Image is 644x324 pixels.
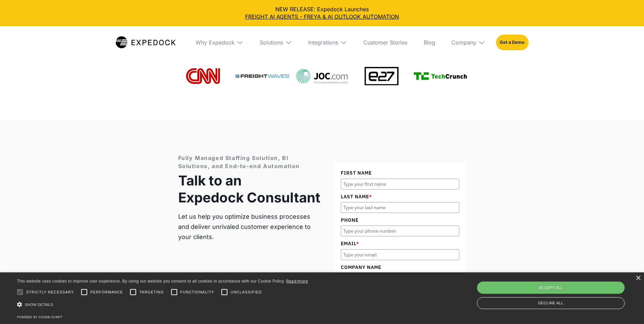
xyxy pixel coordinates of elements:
[25,303,53,307] span: Show details
[260,39,283,46] div: Solutions
[418,26,441,59] a: Blog
[414,71,468,81] img: TechCrunch Expedock.com Article
[358,26,413,59] a: Customer Stories
[178,212,320,242] p: Let us help you optimize business processes and deliver unrivaled customer experience to your cli...
[341,226,459,236] input: Type your phone number
[286,278,308,284] a: Read more
[196,39,235,46] div: Why Expedock
[295,68,349,85] img: Journal of Commerce - Expedock Freight Automation Article
[341,264,459,271] label: Company Name
[180,289,214,295] span: Functionality
[254,26,297,59] div: Solutions
[452,39,476,46] div: Company
[236,74,290,78] img: Expedock FreightWaves Feature
[139,289,164,295] span: Targeting
[341,169,459,177] label: First Name
[308,39,338,46] div: Integrations
[341,202,459,213] input: Type your last name
[17,279,285,284] span: This website uses cookies to improve user experience. By using our website you consent to all coo...
[178,172,320,206] h2: Talk to an Expedock Consultant
[365,67,399,85] img: E27 Expedock.com Article
[231,289,262,295] span: Unclassified
[477,297,625,309] div: Decline all
[341,216,459,224] label: Phone
[446,26,491,59] div: Company
[178,154,320,170] div: Fully Managed Staffing Solution, BI Solutions, and End-to-end Automation
[17,300,308,309] div: Show details
[90,289,123,295] span: Performance
[496,35,528,50] a: Get a Demo
[190,26,249,59] div: Why Expedock
[341,193,459,200] label: Last Name
[477,282,625,294] div: Accept all
[531,251,644,324] iframe: Chat Widget
[5,13,639,20] a: FREIGHT AI AGENTS - FREYA & AI OUTLOOK AUTOMATION
[341,249,459,260] input: Type your email
[303,26,352,59] div: Integrations
[26,289,74,295] span: Strictly necessary
[5,5,639,21] div: NEW RELEASE: Expedock Launches
[341,240,459,247] label: Email
[341,179,459,190] input: Type your first name
[17,315,62,319] a: Powered by cookie-script
[186,68,220,84] img: Expedock CNN Feature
